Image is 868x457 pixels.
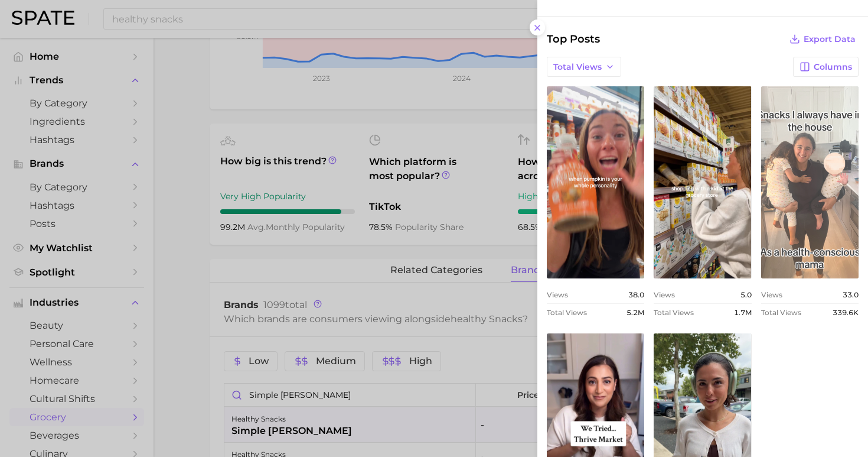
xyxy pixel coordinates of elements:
span: Total Views [547,308,587,317]
span: Export Data [804,34,856,44]
button: Export Data [787,31,859,47]
span: Total Views [553,62,602,72]
span: Views [654,290,675,299]
span: 339.6k [833,308,859,317]
span: 33.0 [843,290,859,299]
span: Total Views [761,308,801,317]
span: Views [761,290,782,299]
span: Views [547,290,568,299]
span: Total Views [654,308,694,317]
span: 5.0 [740,290,752,299]
span: Columns [814,62,852,72]
span: 38.0 [628,290,644,299]
span: 1.7m [734,308,752,317]
button: Total Views [547,57,621,77]
button: Columns [793,57,859,77]
span: Top Posts [547,31,600,47]
span: 5.2m [626,308,644,317]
